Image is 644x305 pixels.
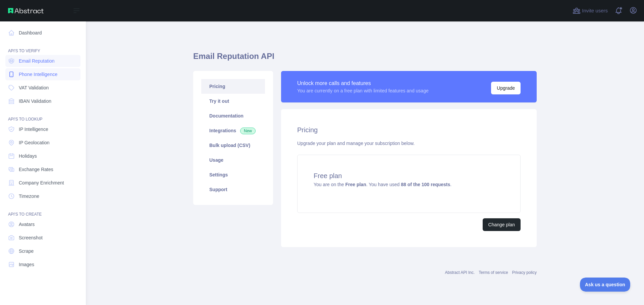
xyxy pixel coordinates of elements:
a: Pricing [201,79,265,94]
h2: Pricing [297,125,521,135]
span: Exchange Rates [19,166,53,173]
div: API'S TO LOOKUP [5,108,80,122]
span: Avatars [19,221,35,228]
span: IBAN Validation [19,98,51,104]
span: Invite users [582,7,608,15]
a: Try it out [201,94,265,108]
a: Phone Intelligence [5,68,80,80]
a: Company Enrichment [5,177,80,189]
button: Change plan [483,218,521,231]
button: Invite users [571,5,609,16]
a: Abstract API Inc. [445,270,475,275]
a: Timezone [5,190,80,202]
a: Holidays [5,150,80,162]
a: Usage [201,153,265,167]
span: IP Intelligence [19,126,48,133]
a: IP Geolocation [5,137,80,149]
div: Upgrade your plan and manage your subscription below. [297,140,521,147]
span: IP Geolocation [19,139,50,146]
span: New [240,128,256,134]
img: Abstract API [8,8,44,13]
strong: 88 of the 100 requests [401,182,450,187]
span: Timezone [19,193,39,200]
a: Bulk upload (CSV) [201,138,265,153]
a: Screenshot [5,232,80,244]
a: Privacy policy [512,270,537,275]
span: VAT Validation [19,84,49,91]
strong: Free plan [345,182,366,187]
a: IP Intelligence [5,123,80,135]
h1: Email Reputation API [193,51,537,67]
div: API'S TO VERIFY [5,40,80,54]
a: Email Reputation [5,55,80,67]
span: Screenshot [19,234,43,241]
a: VAT Validation [5,82,80,94]
a: Integrations New [201,123,265,138]
span: Email Reputation [19,58,55,64]
div: Unlock more calls and features [297,79,429,87]
div: API'S TO CREATE [5,204,80,217]
iframe: Toggle Customer Support [580,278,631,292]
div: You are currently on a free plan with limited features and usage [297,87,429,94]
a: Terms of service [479,270,508,275]
a: Images [5,258,80,271]
span: Images [19,261,34,268]
button: Upgrade [491,82,521,94]
a: Documentation [201,108,265,123]
a: Dashboard [5,27,80,39]
a: Settings [201,167,265,182]
a: Scrape [5,245,80,257]
span: Phone Intelligence [19,71,57,78]
a: IBAN Validation [5,95,80,107]
a: Support [201,182,265,197]
a: Avatars [5,218,80,230]
span: Holidays [19,153,37,159]
span: Scrape [19,248,34,254]
span: Company Enrichment [19,179,64,186]
a: Exchange Rates [5,163,80,175]
h4: Free plan [314,171,504,180]
span: You are on the . You have used . [314,182,451,187]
